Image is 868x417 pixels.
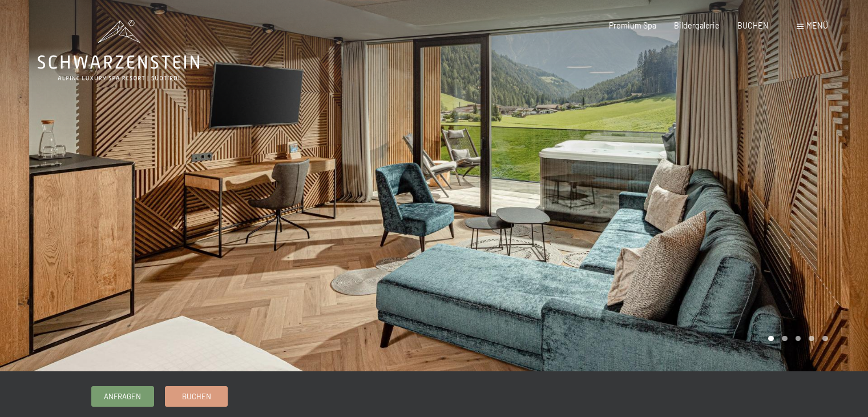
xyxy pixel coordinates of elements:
span: Anfragen [104,391,141,402]
a: Buchen [165,387,227,406]
span: Menü [806,21,828,30]
a: Bildergalerie [674,21,720,30]
span: Buchen [182,391,211,402]
a: Premium Spa [609,21,656,30]
a: Anfragen [92,387,154,406]
a: BUCHEN [737,21,769,30]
